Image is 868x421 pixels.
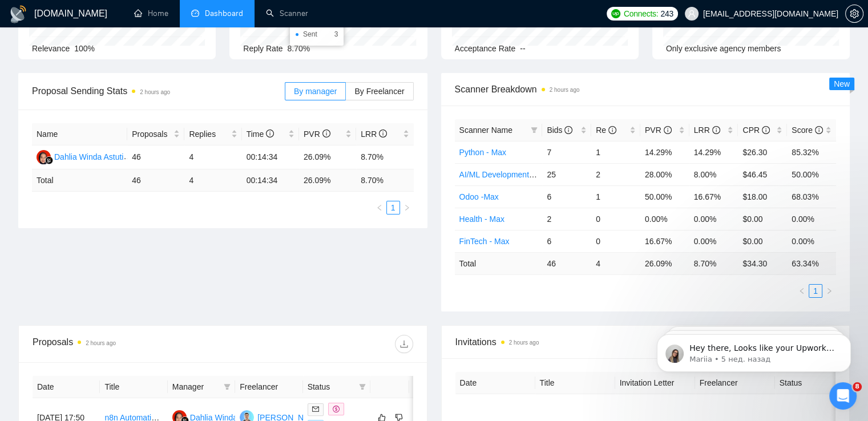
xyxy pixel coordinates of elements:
span: info-circle [762,126,770,134]
td: 4 [184,169,241,192]
td: 4 [184,145,241,169]
td: 14.29% [689,141,738,163]
a: AI/ML Development - Max [459,170,551,179]
td: 8.00% [689,163,738,185]
td: 6 [542,230,591,252]
span: By manager [294,87,337,96]
span: Re [596,126,616,135]
span: info-circle [608,126,616,134]
span: Acceptance Rate [455,44,516,53]
a: DWDahlia Winda Astuti [37,152,123,161]
span: user [688,10,696,18]
span: filter [224,383,231,390]
a: homeHome [134,9,168,18]
span: Proposals [132,128,171,140]
a: Odoo -Max [459,192,499,201]
img: upwork-logo.png [611,9,620,18]
td: 0.00% [640,208,689,230]
td: 85.32% [787,141,836,163]
span: 3 [334,29,338,40]
li: 1 [386,201,400,214]
td: 7 [542,141,591,163]
li: Next Page [822,284,836,298]
button: left [795,284,809,298]
iframe: Intercom live chat [829,382,857,410]
span: filter [357,378,368,395]
span: PVR [645,126,672,135]
td: 0.00% [787,230,836,252]
span: 243 [660,7,673,20]
button: left [373,201,386,214]
span: LRR [694,126,720,135]
td: 46 [127,145,184,169]
td: 0.00% [787,208,836,230]
span: info-circle [664,126,672,134]
td: 2 [542,208,591,230]
td: 00:14:34 [242,169,299,192]
span: 8 [853,382,862,391]
th: Title [535,372,615,394]
span: Relevance [32,44,70,53]
span: dollar [333,406,340,412]
td: 0.00% [689,230,738,252]
li: Previous Page [373,201,386,214]
td: 00:14:34 [242,145,299,169]
td: $ 34.30 [738,252,787,274]
span: LRR [361,129,387,139]
td: Total [32,169,127,192]
span: right [826,288,833,294]
button: download [395,335,413,353]
td: 16.67% [689,185,738,208]
td: 63.34 % [787,252,836,274]
button: setting [845,5,863,23]
td: 28.00% [640,163,689,185]
td: 26.09 % [299,169,356,192]
p: Message from Mariia, sent 5 нед. назад [50,44,197,54]
span: Only exclusive agency members [666,44,781,53]
th: Date [33,376,100,398]
td: 50.00% [787,163,836,185]
td: 2 [591,163,640,185]
span: Proposal Sending Stats [32,84,285,98]
span: Status [308,380,354,393]
span: filter [359,383,366,390]
span: filter [531,127,538,133]
span: left [376,204,383,211]
img: DW [37,150,51,164]
span: By Freelancer [354,87,404,96]
a: FinTech - Max [459,237,510,246]
td: $18.00 [738,185,787,208]
time: 2 hours ago [140,89,170,95]
span: 100% [74,44,95,53]
span: info-circle [266,129,274,137]
time: 2 hours ago [550,87,580,93]
th: Invitation Letter [615,372,695,394]
span: Manager [172,380,219,393]
a: searchScanner [266,9,308,18]
span: Time [247,129,274,139]
span: Dashboard [205,9,243,18]
button: right [400,201,414,214]
td: 26.09% [299,145,356,169]
span: filter [221,378,233,395]
span: info-circle [815,126,823,134]
span: Replies [189,128,228,140]
li: Next Page [400,201,414,214]
td: 50.00% [640,185,689,208]
button: right [822,284,836,298]
img: gigradar-bm.png [45,156,53,164]
th: Manager [168,376,235,398]
span: Bids [547,126,572,135]
td: $26.30 [738,141,787,163]
span: left [798,288,805,294]
span: Invitations [455,335,836,349]
span: dashboard [191,9,199,17]
span: Scanner Breakdown [455,82,837,96]
span: mail [312,406,319,412]
iframe: Intercom notifications сообщение [640,310,868,390]
td: 14.29% [640,141,689,163]
td: 68.03% [787,185,836,208]
time: 2 hours ago [509,339,539,346]
span: Scanner Name [459,126,512,135]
